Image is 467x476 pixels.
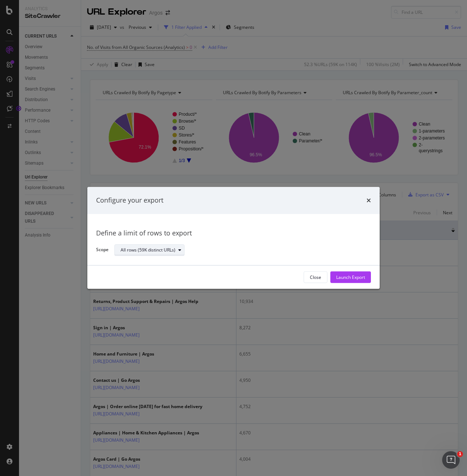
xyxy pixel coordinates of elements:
div: Launch Export [336,274,365,280]
button: Close [304,272,327,283]
div: Close [310,274,321,280]
div: times [367,196,371,205]
div: modal [87,187,380,289]
div: Define a limit of rows to export [96,229,371,238]
label: Scope [96,247,109,255]
span: 1 [457,451,463,457]
div: All rows (59K distinct URLs) [121,248,175,252]
iframe: Intercom live chat [442,451,460,469]
button: Launch Export [330,272,371,283]
div: Configure your export [96,196,163,205]
button: All rows (59K distinct URLs) [114,244,185,256]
